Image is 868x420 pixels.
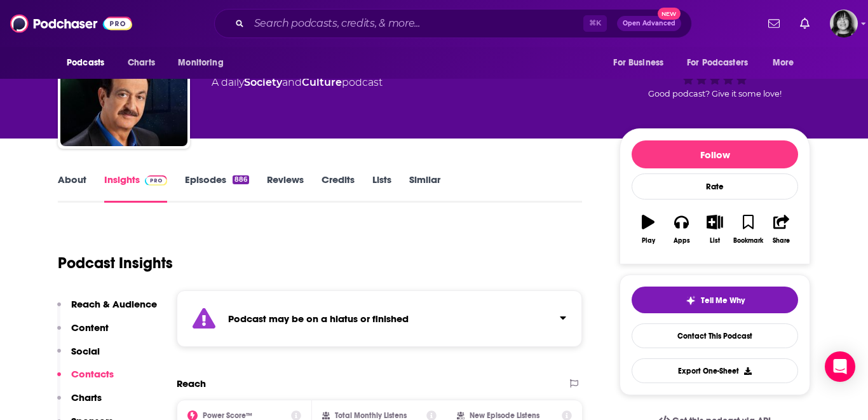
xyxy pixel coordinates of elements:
a: Charts [119,51,163,75]
div: Apps [674,237,690,245]
button: open menu [58,51,121,75]
span: More [773,54,794,72]
button: Show profile menu [830,10,858,37]
div: A daily podcast [212,75,383,90]
div: Share [773,237,790,245]
button: open menu [679,51,766,75]
img: tell me why sparkle [686,295,696,306]
button: tell me why sparkleTell Me Why [632,287,798,313]
h2: Total Monthly Listens [335,411,407,420]
a: Episodes886 [185,173,249,203]
button: Apps [665,207,698,252]
span: Open Advanced [623,20,675,27]
input: Search podcasts, credits, & more... [249,13,583,34]
div: Search podcasts, credits, & more... [214,9,692,38]
a: About [58,173,86,203]
div: Rate [632,173,798,200]
span: For Business [613,54,663,72]
span: and [282,76,302,88]
a: Credits [322,173,355,203]
button: Charts [57,391,102,415]
a: Reviews [267,173,304,203]
a: Show notifications dropdown [763,13,785,34]
span: New [658,8,681,20]
a: InsightsPodchaser Pro [104,173,167,203]
button: Reach & Audience [57,298,157,322]
div: Play [642,237,655,245]
h2: Reach [177,377,206,390]
button: Play [632,207,665,252]
a: Lists [372,173,391,203]
button: open menu [764,51,810,75]
img: Podchaser Pro [145,175,167,186]
h1: Podcast Insights [58,254,173,273]
h2: New Episode Listens [470,411,539,420]
a: Society [244,76,282,88]
img: Coast to Coast AM [60,19,187,146]
span: Tell Me Why [701,295,745,306]
strong: Podcast may be on a hiatus or finished [228,313,409,325]
button: open menu [604,51,679,75]
a: Contact This Podcast [632,323,798,348]
button: Content [57,322,109,345]
p: Content [71,322,109,334]
img: User Profile [830,10,858,37]
button: Share [765,207,798,252]
img: Podchaser - Follow, Share and Rate Podcasts [10,11,132,36]
h2: Power Score™ [203,411,252,420]
span: Podcasts [67,54,104,72]
div: 886 [233,175,249,184]
p: Charts [71,391,102,403]
a: Show notifications dropdown [795,13,815,34]
a: Similar [409,173,440,203]
span: Good podcast? Give it some love! [648,89,782,98]
button: Export One-Sheet [632,358,798,383]
button: Contacts [57,368,114,391]
div: List [710,237,720,245]
span: Logged in as parkdalepublicity1 [830,10,858,37]
button: Follow [632,140,798,168]
button: List [698,207,731,252]
p: Social [71,345,100,357]
button: Open AdvancedNew [617,16,681,31]
button: Bookmark [731,207,764,252]
div: Bookmark [733,237,763,245]
span: For Podcasters [687,54,748,72]
span: Charts [128,54,155,72]
span: Monitoring [178,54,223,72]
p: Reach & Audience [71,298,157,310]
button: open menu [169,51,240,75]
p: Contacts [71,368,114,380]
section: Click to expand status details [177,290,582,347]
a: Culture [302,76,342,88]
button: Social [57,345,100,369]
span: ⌘ K [583,15,607,32]
div: Open Intercom Messenger [825,351,855,382]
